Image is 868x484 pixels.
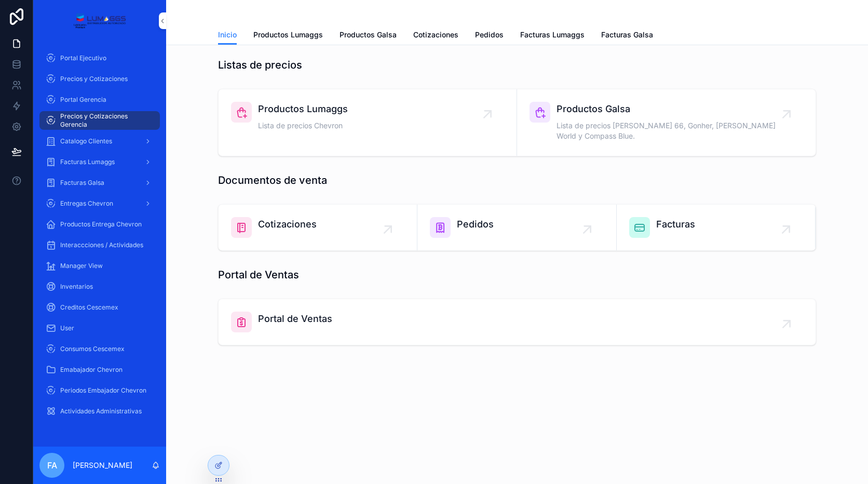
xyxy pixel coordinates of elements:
a: Interaccciones / Actividades [39,236,160,254]
a: Facturas Lumaggs [520,25,585,46]
span: Inventarios [60,283,93,291]
span: Cotizaciones [258,217,317,232]
div: scrollable content [33,42,166,434]
a: Precios y Cotizaciones Gerencia [39,111,160,130]
a: Actividades Administrativas [39,402,160,421]
span: Productos Lumaggs [253,30,323,40]
a: Portal de Ventas [219,299,816,345]
a: Portal Ejecutivo [39,49,160,68]
span: Productos Galsa [557,102,786,116]
a: Facturas Galsa [39,173,160,192]
span: Cotizaciones [413,30,458,40]
span: Lista de precios Chevron [258,120,348,131]
a: Inventarios [39,277,160,296]
h1: Documentos de venta [218,173,327,187]
span: Facturas Galsa [60,179,104,187]
a: Manager View [39,257,160,275]
a: Productos Galsa [340,25,397,46]
span: Lista de precios [PERSON_NAME] 66, Gonher, [PERSON_NAME] World y Compass Blue. [557,120,786,141]
a: Cotizaciones [413,25,458,46]
a: Pedidos [417,205,616,250]
a: Emabajador Chevron [39,360,160,379]
a: Facturas Lumaggs [39,153,160,171]
span: Periodos Embajador Chevron [60,386,146,395]
span: Pedidos [475,30,504,40]
h1: Portal de Ventas [218,267,299,282]
span: Manager View [60,262,103,270]
span: Actividades Administrativas [60,407,142,415]
h1: Listas de precios [218,58,302,72]
span: Entregas Chevron [60,199,113,208]
a: Facturas Galsa [601,25,653,46]
span: Facturas Galsa [601,30,653,40]
a: Cotizaciones [219,205,417,250]
a: Portal Gerencia [39,90,160,109]
span: Facturas Lumaggs [60,158,115,166]
p: [PERSON_NAME] [73,460,132,470]
span: Portal de Ventas [258,312,332,326]
span: FA [47,459,57,472]
a: Productos Lumaggs [253,25,323,46]
img: App logo [73,12,126,29]
span: Productos Entrega Chevron [60,220,142,228]
span: Interaccciones / Actividades [60,241,143,249]
a: Productos LumaggsLista de precios Chevron [219,89,517,156]
span: Creditos Cescemex [60,303,118,312]
a: Consumos Cescemex [39,340,160,358]
a: Inicio [218,25,237,45]
a: Productos GalsaLista de precios [PERSON_NAME] 66, Gonher, [PERSON_NAME] World y Compass Blue. [517,89,816,156]
span: Catalogo Clientes [60,137,112,145]
a: Entregas Chevron [39,194,160,213]
span: Facturas Lumaggs [520,30,585,40]
span: Portal Gerencia [60,96,106,104]
span: Productos Lumaggs [258,102,348,116]
a: Productos Entrega Chevron [39,215,160,234]
a: Periodos Embajador Chevron [39,381,160,400]
span: Inicio [218,30,237,40]
a: Creditos Cescemex [39,298,160,317]
span: Pedidos [457,217,494,232]
span: Portal Ejecutivo [60,54,106,62]
a: Facturas [617,205,816,250]
a: User [39,319,160,338]
span: Consumos Cescemex [60,345,125,353]
span: Facturas [656,217,695,232]
span: Emabajador Chevron [60,366,123,374]
span: Precios y Cotizaciones [60,75,128,83]
span: User [60,324,74,332]
a: Pedidos [475,25,504,46]
span: Precios y Cotizaciones Gerencia [60,112,150,129]
a: Catalogo Clientes [39,132,160,151]
a: Precios y Cotizaciones [39,70,160,88]
span: Productos Galsa [340,30,397,40]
